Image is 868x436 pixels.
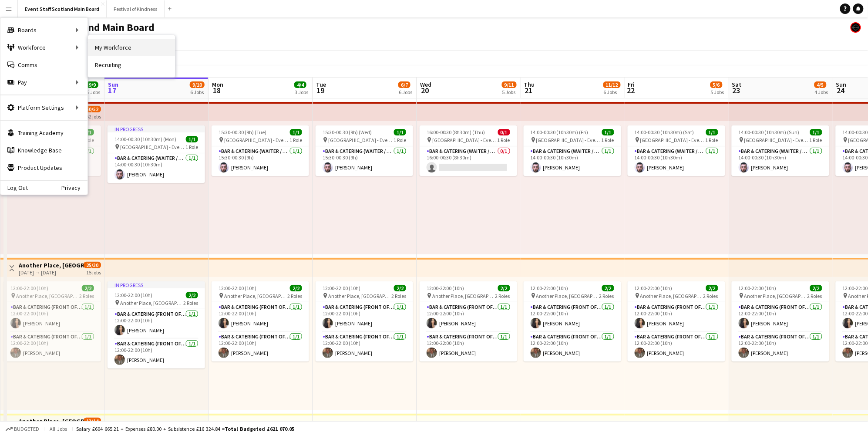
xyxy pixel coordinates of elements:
[315,85,326,95] span: 19
[0,124,87,142] a: Training Academy
[603,81,621,88] span: 11/12
[316,125,413,176] app-job-card: 15:30-00:30 (9h) (Wed)1/1 [GEOGRAPHIC_DATA] - Event/FOH Staff1 RoleBar & Catering (Waiter / waitr...
[108,339,205,368] app-card-role: Bar & Catering (Front of House)1/112:00-22:00 (10h)[PERSON_NAME]
[323,129,372,135] span: 15:30-00:30 (9h) (Wed)
[212,146,309,176] app-card-role: Bar & Catering (Waiter / waitress)1/115:30-00:30 (9h)[PERSON_NAME]
[19,417,84,425] h3: Another Place, [GEOGRAPHIC_DATA] - Front of House
[531,285,569,291] span: 12:00-22:00 (10h)
[810,137,822,143] span: 1 Role
[419,85,431,95] span: 20
[76,426,294,432] div: Salary £604 665.21 + Expenses £80.00 + Subsistence £16 324.84 =
[86,112,101,120] div: 52 jobs
[739,129,800,135] span: 14:00-00:30 (10h30m) (Sun)
[498,137,510,143] span: 1 Role
[186,292,198,298] span: 2/2
[219,285,256,291] span: 12:00-22:00 (10h)
[120,144,185,150] span: [GEOGRAPHIC_DATA] - Event/FOH Staff
[524,302,621,332] app-card-role: Bar & Catering (Front of House)1/112:00-22:00 (10h)[PERSON_NAME]
[732,302,829,332] app-card-role: Bar & Catering (Front of House)1/112:00-22:00 (10h)[PERSON_NAME]
[82,129,94,135] span: 1/1
[807,293,822,299] span: 2 Roles
[524,146,621,176] app-card-role: Bar & Catering (Waiter / waitress)1/114:00-00:30 (10h30m)[PERSON_NAME]
[399,89,412,95] div: 6 Jobs
[290,285,302,291] span: 2/2
[628,146,725,176] app-card-role: Bar & Catering (Waiter / waitress)1/114:00-00:30 (10h30m)[PERSON_NAME]
[316,146,413,176] app-card-role: Bar & Catering (Waiter / waitress)1/115:30-00:30 (9h)[PERSON_NAME]
[628,281,725,362] app-job-card: 12:00-22:00 (10h)2/2 Another Place, [GEOGRAPHIC_DATA] & Links2 RolesBar & Catering (Front of Hous...
[224,293,287,299] span: Another Place, [GEOGRAPHIC_DATA] & Links
[420,125,517,176] div: 16:00-00:30 (8h30m) (Thu)0/1 [GEOGRAPHIC_DATA] - Event/FOH Staff1 RoleBar & Catering (Waiter / wa...
[224,137,289,143] span: [GEOGRAPHIC_DATA] - Event/FOH Staff
[316,302,413,332] app-card-role: Bar & Catering (Front of House)1/112:00-22:00 (10h)[PERSON_NAME]
[107,0,165,17] button: Festival of Kindness
[289,137,302,143] span: 1 Role
[0,99,87,116] div: Platform Settings
[186,136,198,142] span: 1/1
[48,426,69,432] span: All jobs
[711,89,724,95] div: 5 Jobs
[420,281,517,362] app-job-card: 12:00-22:00 (10h)2/2 Another Place, [GEOGRAPHIC_DATA] & Links2 RolesBar & Catering (Front of Hous...
[536,137,602,143] span: [GEOGRAPHIC_DATA] - Event/FOH Staff
[0,74,87,91] div: Pay
[732,146,829,176] app-card-role: Bar & Catering (Waiter / waitress)1/114:00-00:30 (10h30m)[PERSON_NAME]
[328,137,394,143] span: [GEOGRAPHIC_DATA] - Event/FOH Staff
[107,85,118,95] span: 17
[524,81,535,88] span: Thu
[19,261,84,269] h3: Another Place, [GEOGRAPHIC_DATA] - Front of House
[635,285,673,291] span: 12:00-22:00 (10h)
[190,89,204,95] div: 6 Jobs
[640,137,706,143] span: [GEOGRAPHIC_DATA] - Event/FOH Staff
[420,81,431,88] span: Wed
[732,281,829,362] div: 12:00-22:00 (10h)2/2 Another Place, [GEOGRAPHIC_DATA] & Links2 RolesBar & Catering (Front of Hous...
[88,39,175,56] a: My Workforce
[185,144,198,150] span: 1 Role
[814,81,827,88] span: 4/5
[212,125,309,176] app-job-card: 15:30-00:30 (9h) (Tue)1/1 [GEOGRAPHIC_DATA] - Event/FOH Staff1 RoleBar & Catering (Waiter / waitr...
[316,332,413,362] app-card-role: Bar & Catering (Front of House)1/112:00-22:00 (10h)[PERSON_NAME]
[524,332,621,362] app-card-role: Bar & Catering (Front of House)1/112:00-22:00 (10h)[PERSON_NAME]
[3,302,101,332] app-card-role: Bar & Catering (Front of House)1/112:00-22:00 (10h)[PERSON_NAME]
[604,89,620,95] div: 6 Jobs
[739,285,777,291] span: 12:00-22:00 (10h)
[602,137,614,143] span: 1 Role
[744,293,807,299] span: Another Place, [GEOGRAPHIC_DATA] & Links
[18,0,107,17] button: Event Staff Scotland Main Board
[628,125,725,176] app-job-card: 14:00-00:30 (10h30m) (Sat)1/1 [GEOGRAPHIC_DATA] - Event/FOH Staff1 RoleBar & Catering (Waiter / w...
[706,129,718,135] span: 1/1
[628,81,635,88] span: Fri
[706,137,718,143] span: 1 Role
[731,85,742,95] span: 23
[502,89,516,95] div: 5 Jobs
[294,81,306,88] span: 4/4
[3,332,101,362] app-card-role: Bar & Catering (Front of House)1/112:00-22:00 (10h)[PERSON_NAME]
[851,22,861,33] app-user-avatar: Event Staff Scotland
[635,129,694,135] span: 14:00-00:30 (10h30m) (Sat)
[420,146,517,176] app-card-role: Bar & Catering (Waiter / waitress)0/116:00-00:30 (8h30m)
[316,281,413,362] app-job-card: 12:00-22:00 (10h)2/2 Another Place, [GEOGRAPHIC_DATA] & Links2 RolesBar & Catering (Front of Hous...
[0,39,87,56] div: Workforce
[3,281,101,362] div: 12:00-22:00 (10h)2/2 Another Place, [GEOGRAPHIC_DATA] & Links2 RolesBar & Catering (Front of Hous...
[523,85,535,95] span: 21
[602,285,614,291] span: 2/2
[420,302,517,332] app-card-role: Bar & Catering (Front of House)1/112:00-22:00 (10h)[PERSON_NAME]
[531,129,589,135] span: 14:00-00:30 (10h30m) (Fri)
[0,142,87,159] a: Knowledge Base
[0,159,87,176] a: Product Updates
[14,426,39,432] span: Budgeted
[212,332,309,362] app-card-role: Bar & Catering (Front of House)1/112:00-22:00 (10h)[PERSON_NAME]
[316,81,326,88] span: Tue
[703,293,718,299] span: 2 Roles
[599,293,614,299] span: 2 Roles
[84,106,101,112] span: 50/52
[84,418,101,424] span: 13/14
[287,293,302,299] span: 2 Roles
[19,269,84,276] div: [DATE] → [DATE]
[810,285,822,291] span: 2/2
[108,281,205,368] app-job-card: In progress12:00-22:00 (10h)2/2 Another Place, [GEOGRAPHIC_DATA] & Links2 RolesBar & Catering (Fr...
[61,184,87,191] a: Privacy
